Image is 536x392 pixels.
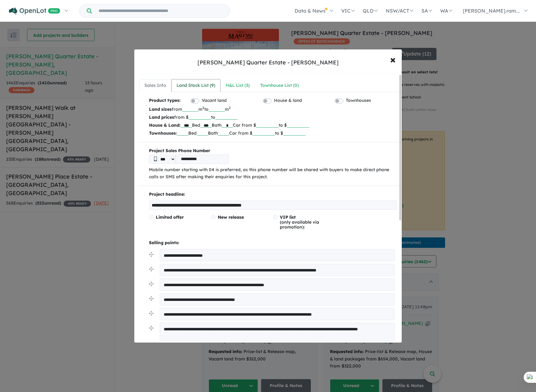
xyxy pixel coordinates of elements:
b: Project Sales Phone Number [149,147,397,155]
span: (only available via promotion): [280,214,319,230]
p: Project headline: [149,191,397,198]
sup: 2 [229,106,231,110]
img: drag.svg [149,311,154,316]
p: from $ to [149,113,397,121]
input: Try estate name, suburb, builder or developer [93,4,229,17]
label: House & land [274,97,302,104]
sup: 2 [202,106,204,110]
b: Land sizes [149,106,172,112]
label: Vacant land [202,97,227,104]
b: Product types: [149,97,181,105]
b: Land prices [149,114,174,120]
div: Townhouse List ( 0 ) [260,82,299,89]
label: Townhouses [346,97,371,104]
img: Phone icon [154,156,157,161]
span: Limited offer [156,214,184,220]
p: Bed Bath Car from $ to $ [149,121,397,129]
div: Sales Info [144,82,166,89]
div: [PERSON_NAME] Quarter Estate - [PERSON_NAME] [198,59,338,67]
img: drag.svg [149,326,154,330]
span: VIP list [280,214,296,220]
b: Townhouses: [149,130,177,136]
b: House & Land: [149,122,181,128]
div: Land Stock List ( 9 ) [177,82,215,89]
span: [PERSON_NAME].ram... [463,8,520,14]
p: from m to m [149,105,397,113]
p: Bed Bath Car from $ to $ [149,129,397,137]
span: New release [218,214,244,220]
div: H&L List ( 3 ) [226,82,250,89]
span: × [390,53,396,66]
img: drag.svg [149,296,154,301]
img: Openlot PRO Logo White [9,7,60,15]
img: drag.svg [149,252,154,257]
img: drag.svg [149,282,154,286]
img: drag.svg [149,267,154,271]
p: Selling points: [149,239,397,247]
p: Mobile number starting with 04 is preferred, as this phone number will be shared with buyers to m... [149,166,397,181]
